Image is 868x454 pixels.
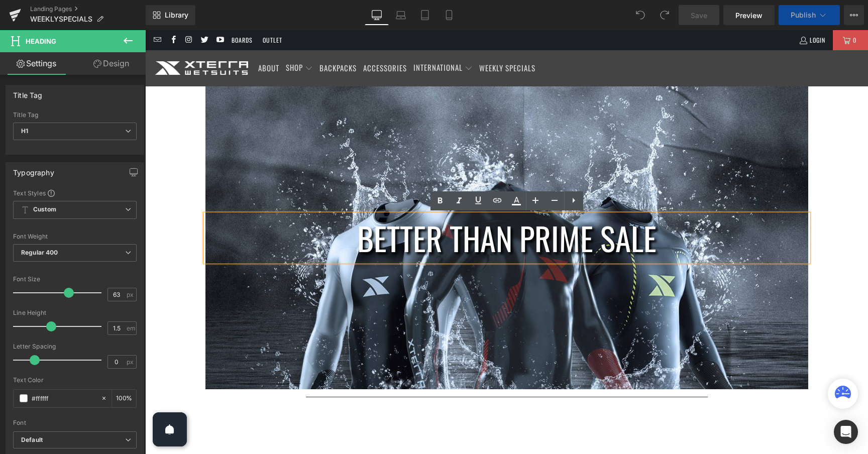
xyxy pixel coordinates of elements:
a: XTERRA WETSUITS on Facebook [23,6,32,14]
summary: SHOP [141,25,168,51]
div: Letter Spacing [13,343,137,350]
div: Title Tag [13,85,43,99]
button: Undo [630,5,650,25]
div: Text Styles [13,189,137,197]
span: WEEKLYSPECIALS [30,15,92,23]
b: Custom [33,205,56,214]
i: Default [21,436,43,444]
div: Font Weight [13,233,137,240]
div: Line Height [13,309,137,316]
a: Email XTERRA WETSUITS [8,6,16,14]
button: Publish [779,5,840,25]
button: Open [8,382,42,416]
span: Accessories [218,32,262,43]
a: Backpacks [174,26,211,51]
a: Login [654,4,680,17]
a: Preview [723,5,775,25]
span: px [127,291,135,298]
a: About [113,26,134,51]
b: H1 [21,127,28,135]
span: About [113,32,134,43]
div: Text Color [13,377,137,384]
a: XTERRA WETSUITS on Instagram [39,6,48,14]
a: Weekly specials [334,26,390,51]
span: International [268,32,317,43]
a: Tablet [413,5,437,25]
span: Heading [26,37,56,45]
span: Library [165,11,188,20]
span: Preview [735,10,763,21]
a: XTERRA WETSUITS on Twitter [55,6,63,14]
span: Backpacks [174,32,211,43]
span: Weekly specials [334,32,390,43]
div: Font Size [13,276,137,283]
summary: International [268,25,328,51]
h1: BETTER THAN PRIME SALE [60,184,663,232]
a: Outlet [118,4,137,17]
a: Boards [86,4,107,17]
button: Redo [655,5,675,25]
div: Font [13,419,137,426]
div: Title Tag [13,111,137,119]
a: Laptop [389,5,413,25]
a: Mobile [437,5,461,25]
div: Open Intercom Messenger [834,420,858,444]
a: Desktop [365,5,389,25]
a: New Library [146,5,195,25]
b: Regular 400 [21,249,58,256]
a: Design [75,52,148,75]
span: Publish [791,11,816,19]
div: Typography [13,163,54,177]
nav: Translation missing: en.navigation.header.main_nav [113,25,390,51]
span: px [127,359,135,365]
span: SHOP [141,32,158,43]
input: Color [32,393,96,404]
span: Save [691,10,707,21]
a: Landing Pages [30,5,146,13]
img: XTERRA WETSUITS [10,31,103,45]
a: XTERRA WETSUITS on YouTube [70,6,79,14]
button: More [844,5,864,25]
span: em [127,325,135,331]
div: % [112,390,136,407]
a: Accessories [218,26,262,51]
